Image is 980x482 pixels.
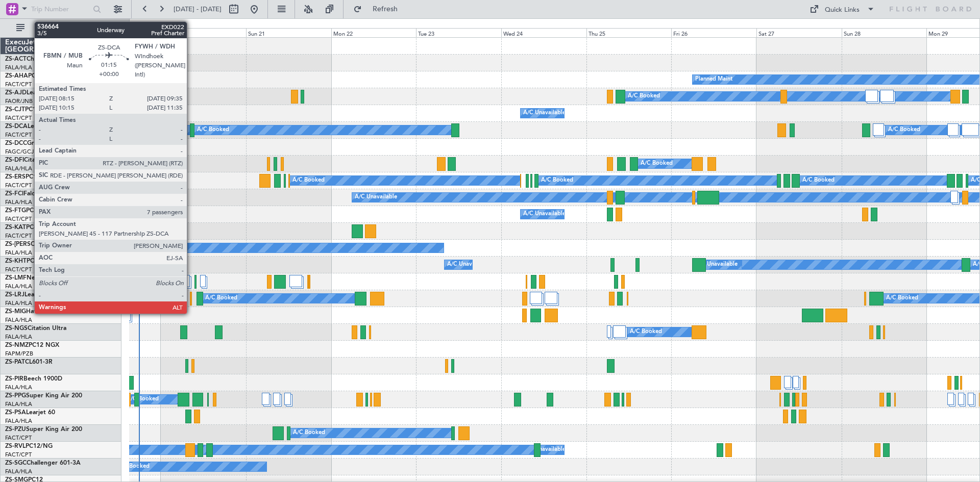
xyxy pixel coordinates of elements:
[5,191,62,197] a: ZS-FCIFalcon 900EX
[5,258,27,264] span: ZS-KHT
[5,56,27,62] span: ZS-ACT
[5,140,27,146] span: ZS-DCC
[630,324,662,340] div: A/C Booked
[5,165,32,172] a: FALA/HLA
[5,114,32,122] a: FACT/CPT
[5,64,32,71] a: FALA/HLA
[5,174,40,180] a: ZS-ERSPC12
[5,316,32,324] a: FALA/HLA
[416,28,501,37] div: Tue 23
[5,275,27,281] span: ZS-LMF
[197,122,229,138] div: A/C Booked
[501,28,586,37] div: Wed 24
[5,434,32,442] a: FACT/CPT
[5,90,27,96] span: ZS-AJD
[5,309,68,315] a: ZS-MIGHawker 900XP
[5,123,57,130] a: ZS-DCALearjet 45
[5,333,32,341] a: FALA/HLA
[5,325,28,332] span: ZS-NGS
[5,359,25,365] span: ZS-PAT
[5,359,53,365] a: ZS-PATCL601-3R
[331,28,416,37] div: Mon 22
[5,400,32,408] a: FALA/HLA
[355,190,397,205] div: A/C Unavailable
[292,173,325,188] div: A/C Booked
[5,384,32,391] a: FALA/HLA
[5,426,26,433] span: ZS-PZU
[5,393,82,399] a: ZS-PPGSuper King Air 200
[5,123,28,130] span: ZS-DCA
[364,6,407,13] span: Refresh
[804,1,880,17] button: Quick Links
[246,28,331,37] div: Sun 21
[5,460,81,466] a: ZS-SGCChallenger 601-3A
[5,460,27,466] span: ZS-SGC
[756,28,842,37] div: Sat 27
[27,24,108,32] span: All Aircraft
[161,28,246,37] div: Sat 20
[5,224,26,231] span: ZS-KAT
[293,425,325,441] div: A/C Booked
[5,393,26,399] span: ZS-PPG
[11,20,111,36] button: All Aircraft
[174,5,222,14] span: [DATE] - [DATE]
[5,241,108,247] a: ZS-[PERSON_NAME]Challenger 604
[5,241,64,247] span: ZS-[PERSON_NAME]
[5,443,53,449] a: ZS-RVLPC12/NG
[5,73,28,79] span: ZS-AHA
[5,182,32,189] a: FACT/CPT
[5,410,55,416] a: ZS-PSALearjet 60
[128,274,160,289] div: A/C Booked
[5,224,43,231] a: ZS-KATPC-24
[5,410,26,416] span: ZS-PSA
[131,20,149,29] div: [DATE]
[125,240,157,256] div: A/C Booked
[5,376,23,382] span: ZS-PIR
[5,342,29,348] span: ZS-NMZ
[5,292,24,298] span: ZS-LRJ
[31,2,90,17] input: Trip Number
[5,258,54,264] a: ZS-KHTPC12/NG
[586,28,672,37] div: Thu 25
[117,459,150,474] div: A/C Booked
[802,173,835,188] div: A/C Booked
[5,426,82,433] a: ZS-PZUSuper King Air 200
[886,291,918,306] div: A/C Booked
[523,442,566,458] div: A/C Unavailable
[541,173,573,188] div: A/C Booked
[5,299,32,307] a: FALA/HLA
[5,468,32,475] a: FALA/HLA
[825,5,860,15] div: Quick Links
[5,107,25,113] span: ZS-CJT
[5,232,32,240] a: FACT/CPT
[5,56,70,62] a: ZS-ACTChallenger 300
[641,156,673,171] div: A/C Booked
[5,97,33,105] a: FAOR/JNB
[5,208,41,214] a: ZS-FTGPC12
[523,207,566,222] div: A/C Unavailable
[5,191,23,197] span: ZS-FCI
[5,140,90,146] a: ZS-DCCGrand Caravan - C208
[628,89,660,104] div: A/C Booked
[5,417,32,425] a: FALA/HLA
[5,73,45,79] a: ZS-AHAPC-24
[5,376,62,382] a: ZS-PIRBeech 1900D
[5,208,26,214] span: ZS-FTG
[695,257,738,272] div: A/C Unavailable
[5,131,32,139] a: FACT/CPT
[5,350,33,358] a: FAPM/PZB
[5,292,54,298] a: ZS-LRJLearjet 45
[523,106,566,121] div: A/C Unavailable
[5,443,26,449] span: ZS-RVL
[5,198,32,206] a: FALA/HLA
[349,1,410,17] button: Refresh
[5,275,72,281] a: ZS-LMFNextant 400XTi
[5,309,26,315] span: ZS-MIG
[5,325,66,332] a: ZS-NGSCitation Ultra
[5,283,32,290] a: FALA/HLA
[5,215,32,223] a: FACT/CPT
[671,28,756,37] div: Fri 26
[205,291,237,306] div: A/C Booked
[5,81,32,88] a: FACT/CPT
[5,174,26,180] span: ZS-ERS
